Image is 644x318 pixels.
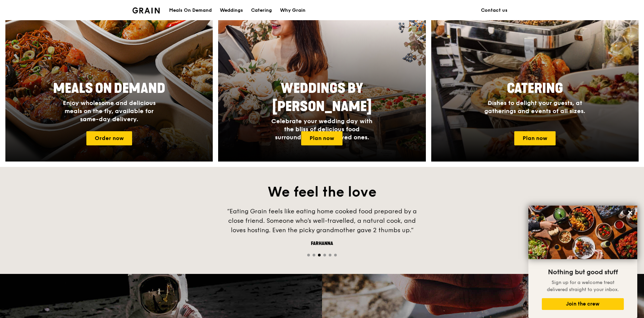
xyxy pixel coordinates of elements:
span: Sign up for a welcome treat delivered straight to your inbox. [547,280,619,292]
a: Plan now [301,131,343,145]
div: Catering [251,0,272,21]
span: Dishes to delight your guests, at gatherings and events of all sizes. [484,99,585,115]
span: Go to slide 2 [313,254,315,256]
span: Catering [507,80,563,97]
button: Join the crew [542,298,624,310]
div: Farhanna [221,240,423,247]
span: Nothing but good stuff [548,268,618,276]
div: Why Grain [280,0,306,21]
span: Enjoy wholesome and delicious meals on the fly, available for same-day delivery. [63,99,156,123]
div: “Eating Grain feels like eating home cooked food prepared by a close friend. Someone who’s well-t... [221,207,423,235]
span: Go to slide 6 [334,254,337,256]
span: Go to slide 3 [318,254,321,256]
a: Why Grain [276,0,310,21]
button: Close [625,207,636,218]
img: DSC07876-Edit02-Large.jpeg [528,206,637,259]
a: Order now [86,131,132,145]
img: Grain [132,7,160,13]
span: Go to slide 1 [307,254,310,256]
a: Weddings [216,0,247,21]
span: Go to slide 4 [323,254,326,256]
a: Contact us [477,0,512,21]
div: Weddings [220,0,243,21]
div: Meals On Demand [169,0,212,21]
span: Go to slide 5 [329,254,331,256]
span: Weddings by [PERSON_NAME] [272,80,372,115]
a: Plan now [514,131,556,145]
a: Catering [247,0,276,21]
span: Celebrate your wedding day with the bliss of delicious food surrounded by your loved ones. [271,117,372,141]
span: Meals On Demand [53,80,165,97]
